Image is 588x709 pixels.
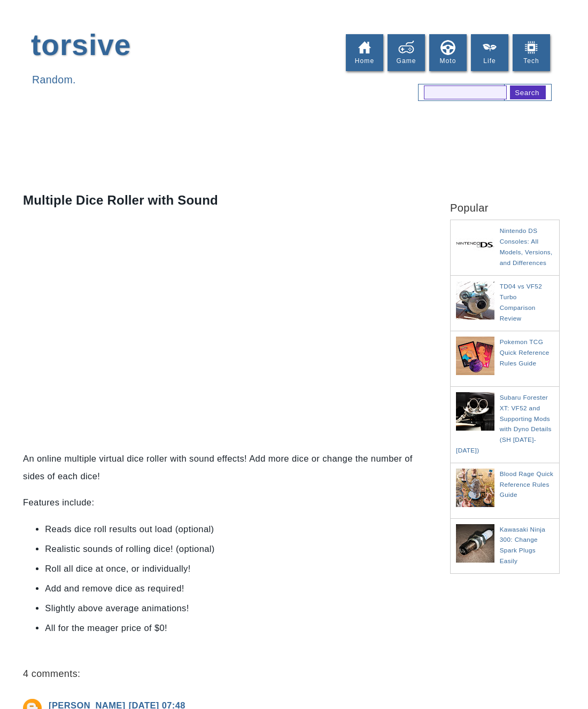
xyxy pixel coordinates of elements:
[500,470,554,498] a: Blood Rage Quick Reference Rules Guide
[23,494,431,511] p: Features include:
[45,560,409,578] li: Roll all dice at once, or individually!
[45,580,409,597] li: Add and remove dice as required!
[456,524,497,563] img: Kawasaki Ninja 300: Change Spark Plugs Easily
[45,520,409,538] li: Reads dice roll results out load (optional)
[424,85,507,99] input: search
[456,392,497,431] img: Subaru Forester XT: VF52 and Supporting Mods with Dyno Details (SH 2008-2012)
[45,540,409,558] li: Realistic sounds of rolling dice! (optional)
[456,225,497,264] img: Nintendo DS Consoles: All Models, Versions, and Differences
[500,283,543,322] a: TD04 vs VF52 Turbo Comparison Review
[398,40,414,56] img: game.png
[357,40,373,56] img: home%2Bicon.png
[513,34,550,71] a: Tech
[45,599,409,617] li: Slightly above average animations!
[523,40,539,56] img: electronics_icon.png
[500,227,553,266] a: Nintendo DS Consoles: All Models, Versions, and Differences
[456,469,497,507] img: Blood Rage Quick Reference Rules Guide
[23,191,431,209] h1: Multiple Dice Roller with Sound
[23,668,431,680] h4: 4 comments:
[20,122,409,170] iframe: Advertisement
[456,281,497,320] img: TD04 vs VF52 Turbo Comparison Review
[32,74,76,85] span: Random.
[45,619,409,637] li: All for the meager price of $0!
[500,338,550,367] a: Pokemon TCG Quick Reference Rules Guide
[456,337,497,375] img: Pokemon TCG Quick Reference Rules Guide
[429,34,467,71] a: Moto
[440,40,456,56] img: steering_wheel_icon.png
[500,526,546,565] a: Kawasaki Ninja 300: Change Spark Plugs Easily
[450,186,560,214] h2: Popular
[31,28,131,61] a: torsive
[471,34,508,71] a: Life
[388,34,425,71] a: Game
[346,34,383,71] a: Home
[482,40,498,56] img: plant_icon.png
[23,450,431,485] p: An online multiple virtual dice roller with sound effects! Add more dice or change the number of ...
[510,85,546,99] input: search
[456,394,552,454] a: Subaru Forester XT: VF52 and Supporting Mods with Dyno Details (SH [DATE]-[DATE])
[450,590,557,697] iframe: Advertisement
